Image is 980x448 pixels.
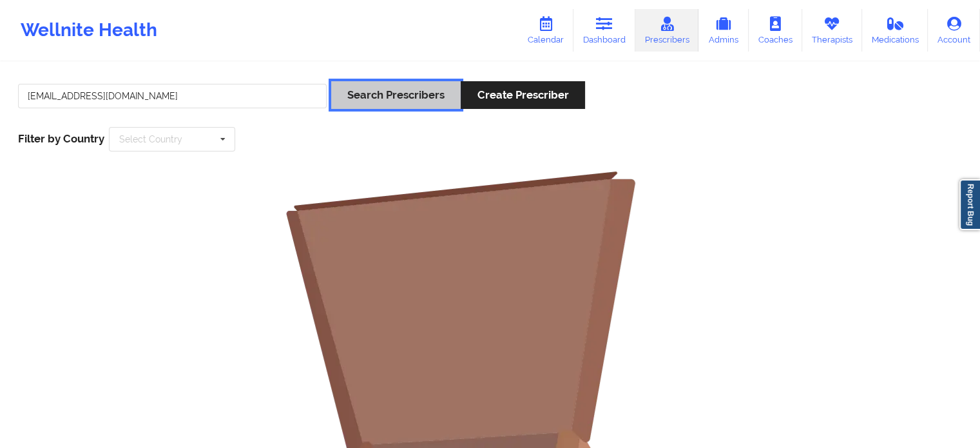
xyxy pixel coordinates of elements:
[928,9,980,52] a: Account
[518,9,573,52] a: Calendar
[802,9,862,52] a: Therapists
[573,9,635,52] a: Dashboard
[749,9,802,52] a: Coaches
[461,81,584,109] button: Create Prescriber
[862,9,928,52] a: Medications
[698,9,749,52] a: Admins
[18,84,327,108] input: Search Keywords
[959,179,980,230] a: Report Bug
[119,135,182,144] div: Select Country
[18,132,104,145] span: Filter by Country
[331,81,461,109] button: Search Prescribers
[635,9,699,52] a: Prescribers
